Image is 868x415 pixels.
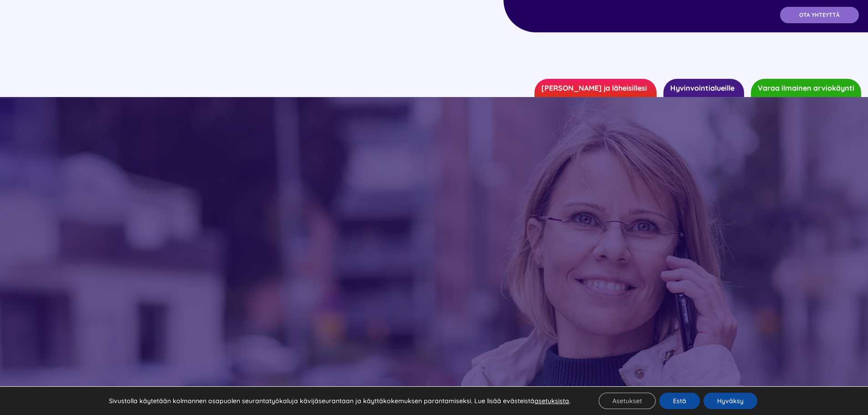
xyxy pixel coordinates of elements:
[799,12,840,18] span: OTA YHTEYTTÄ
[780,7,859,23] a: OTA YHTEYTTÄ
[704,393,757,409] button: Hyväksy
[659,393,700,409] button: Estä
[599,393,656,409] button: Asetukset
[534,79,657,97] a: [PERSON_NAME] ja läheisillesi
[663,79,744,97] a: Hyvinvointialueille
[109,397,570,405] p: Sivustolla käytetään kolmannen osapuolen seurantatyökaluja kävijäseurantaan ja käyttäkokemuksen p...
[751,79,861,97] a: Varaa ilmainen arviokäynti
[534,397,569,405] button: asetuksista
